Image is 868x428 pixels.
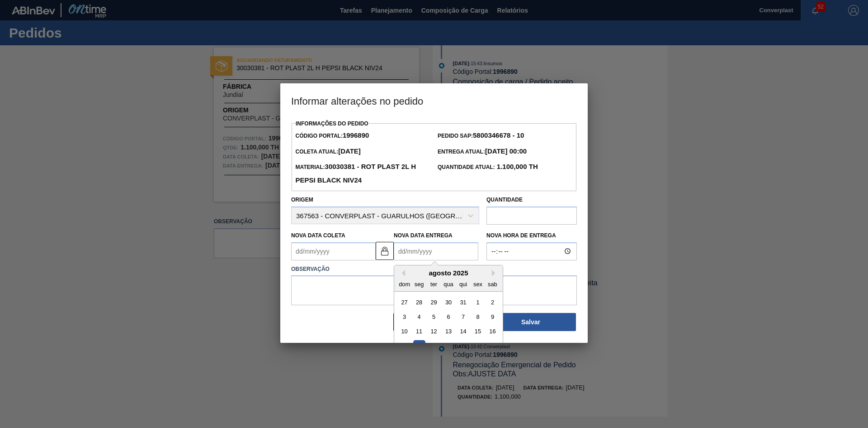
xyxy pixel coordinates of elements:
label: Nova Data Entrega [394,232,453,239]
label: Informações do Pedido [296,120,368,127]
div: sex [472,278,484,290]
label: Observação [291,263,577,276]
div: Choose sexta-feira, 8 de agosto de 2025 [472,311,484,323]
div: Choose segunda-feira, 18 de agosto de 2025 [413,340,425,352]
img: locked [379,245,390,256]
div: Choose segunda-feira, 4 de agosto de 2025 [413,311,425,323]
span: Pedido SAP: [438,133,524,139]
div: Choose quinta-feira, 7 de agosto de 2025 [457,311,469,323]
div: Choose terça-feira, 5 de agosto de 2025 [428,311,440,323]
div: qua [442,278,454,290]
div: Choose domingo, 27 de julho de 2025 [398,296,410,308]
input: dd/mm/yyyy [291,242,376,260]
div: Choose quarta-feira, 13 de agosto de 2025 [442,325,454,337]
div: Choose terça-feira, 12 de agosto de 2025 [428,325,440,337]
div: month 2025-08 [397,294,500,383]
div: dom [398,278,410,290]
span: Material: [295,164,416,184]
div: ter [428,278,440,290]
h3: Informar alterações no pedido [280,83,588,118]
div: Choose sábado, 23 de agosto de 2025 [486,340,499,352]
div: sab [486,278,499,290]
strong: 1.100,000 TH [495,163,538,170]
label: Origem [291,197,313,203]
div: Choose quarta-feira, 6 de agosto de 2025 [442,311,454,323]
span: Coleta Atual: [295,149,360,155]
strong: [DATE] [338,147,361,155]
button: locked [376,242,394,260]
div: Choose quarta-feira, 30 de julho de 2025 [442,296,454,308]
span: Quantidade Atual: [438,164,538,170]
div: Choose terça-feira, 29 de julho de 2025 [428,296,440,308]
div: agosto 2025 [394,269,503,277]
span: Entrega Atual: [438,149,527,155]
button: Fechar [393,313,484,331]
div: Choose quinta-feira, 14 de agosto de 2025 [457,325,469,337]
div: Choose segunda-feira, 11 de agosto de 2025 [413,325,425,337]
div: Choose sábado, 16 de agosto de 2025 [486,325,499,337]
div: qui [457,278,469,290]
strong: [DATE] 00:00 [485,147,527,155]
div: Choose sábado, 9 de agosto de 2025 [486,311,499,323]
div: Choose sexta-feira, 1 de agosto de 2025 [472,296,484,308]
div: Choose quarta-feira, 20 de agosto de 2025 [442,340,454,352]
button: Previous Month [399,270,405,276]
div: seg [413,278,425,290]
div: Choose domingo, 10 de agosto de 2025 [398,325,410,337]
strong: 30030381 - ROT PLAST 2L H PEPSI BLACK NIV24 [295,163,416,184]
div: Choose sexta-feira, 22 de agosto de 2025 [472,340,484,352]
div: Choose quinta-feira, 31 de julho de 2025 [457,296,469,308]
div: Choose domingo, 3 de agosto de 2025 [398,311,410,323]
button: Next Month [492,270,498,276]
span: Código Portal: [295,133,369,139]
label: Quantidade [486,197,523,203]
strong: 5800346678 - 10 [473,131,524,139]
input: dd/mm/yyyy [394,242,478,260]
div: Choose quinta-feira, 21 de agosto de 2025 [457,340,469,352]
div: Choose sábado, 2 de agosto de 2025 [486,296,499,308]
label: Nova Data Coleta [291,232,345,239]
div: Choose segunda-feira, 28 de julho de 2025 [413,296,425,308]
div: Choose sexta-feira, 15 de agosto de 2025 [472,325,484,337]
strong: 1996890 [343,131,369,139]
div: Choose terça-feira, 19 de agosto de 2025 [428,340,440,352]
button: Salvar [486,313,576,331]
label: Nova Hora de Entrega [486,229,577,242]
div: Choose domingo, 17 de agosto de 2025 [398,340,410,352]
